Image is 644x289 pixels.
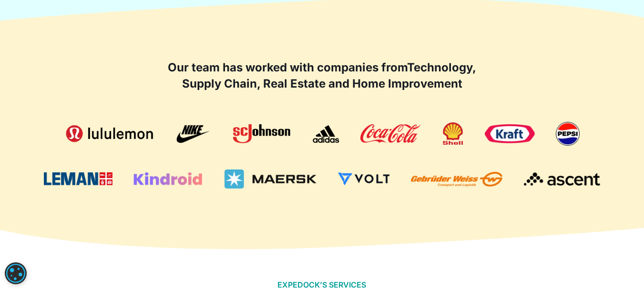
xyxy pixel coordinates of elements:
img: Leman Logo [44,172,112,186]
strong: Technology, Supply Chain, Real Estate and Home Improvement [182,60,477,90]
img: Shell Logo [442,122,463,146]
h2: Our team has worked with companies from [165,60,480,91]
img: Kindroid Logo [133,172,203,186]
img: Coca-Cola Logo [360,124,420,143]
img: Kraft Logo [485,124,534,143]
img: Ascent Logo [524,172,600,187]
img: nike logo [176,124,212,143]
iframe: Chat Widget [596,243,644,289]
img: adidas logo [312,124,339,143]
img: Gebruder Weiss Logo [411,172,503,187]
img: Volt Logo [338,172,389,186]
img: Lululemon Logo [64,124,155,143]
img: SC Johnson Logo [233,124,290,143]
img: Maersk Logo [225,169,317,189]
div: Widget de chat [596,243,644,289]
img: Pepsi Logo [556,122,580,146]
